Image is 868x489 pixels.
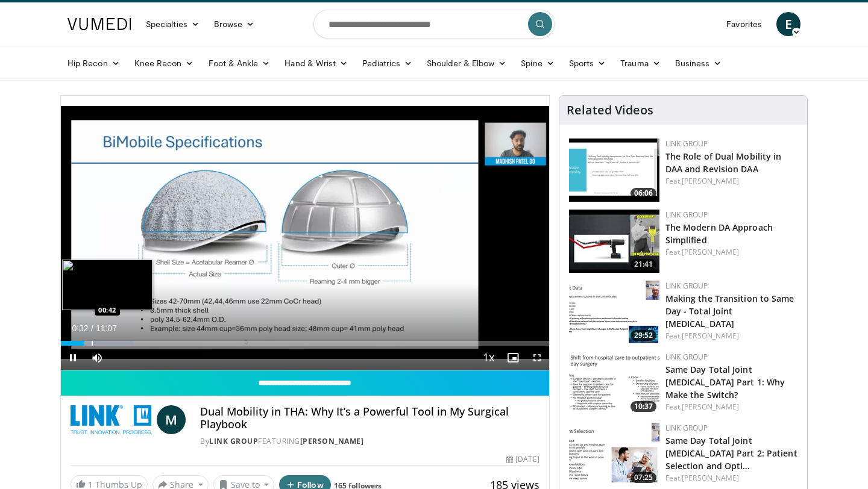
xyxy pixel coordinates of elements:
a: Pediatrics [355,51,420,75]
a: Trauma [613,51,668,75]
a: M [157,405,186,434]
a: [PERSON_NAME] [682,402,739,412]
span: 06:06 [631,188,656,199]
span: / [91,323,93,333]
div: Feat. [665,247,797,258]
img: 9da5dc5c-956f-47ce-a4b9-9019c18b7d49.png.150x105_q85_crop-smart_upscale.png [569,423,659,486]
a: [PERSON_NAME] [682,176,739,186]
span: 10:37 [631,401,656,412]
a: LINK Group [665,139,708,149]
a: Favorites [719,12,769,36]
video-js: Video Player [61,96,549,370]
button: Pause [61,346,85,370]
span: 29:52 [631,330,656,341]
a: [PERSON_NAME] [682,247,739,257]
h4: Related Videos [567,103,653,117]
a: LINK Group [665,210,708,220]
a: [PERSON_NAME] [682,331,739,341]
a: Spine [514,51,561,75]
img: VuMedi Logo [68,18,131,30]
a: Hand & Wrist [277,51,355,75]
a: E [776,12,800,36]
div: [DATE] [506,454,539,465]
a: Specialties [139,12,207,36]
img: 296e0485-db60-41ed-8a3f-64c21c84e20b.150x105_q85_crop-smart_upscale.jpg [569,210,659,273]
a: Foot & Ankle [201,51,278,75]
button: Enable picture-in-picture mode [501,346,525,370]
a: Knee Recon [127,51,201,75]
span: 11:07 [96,323,117,333]
a: LINK Group [209,436,258,446]
span: 0:32 [72,323,88,333]
input: Search topics, interventions [313,10,555,39]
img: 63b86831-2ef6-4349-9f0d-265348148304.150x105_q85_crop-smart_upscale.jpg [569,139,659,202]
a: 06:06 [569,139,659,202]
a: [PERSON_NAME] [682,473,739,483]
a: 07:25 [569,423,659,486]
a: LINK Group [665,281,708,291]
img: 3180bb5b-6eaf-47ae-8887-18744a9a3781.png.150x105_q85_crop-smart_upscale.png [569,281,659,344]
img: LINK Group [71,405,152,434]
div: Feat. [665,331,797,341]
a: Same Day Total Joint [MEDICAL_DATA] Part 1: Why Make the Switch? [665,364,785,400]
span: 21:41 [631,259,656,270]
button: Mute [85,346,109,370]
a: The Role of Dual Mobility in DAA and Revision DAA [665,151,782,175]
button: Fullscreen [525,346,549,370]
div: By FEATURING [200,436,539,447]
a: [PERSON_NAME] [300,436,364,446]
a: Browse [207,12,262,36]
a: Sports [562,51,614,75]
img: fba2df88-bc35-4888-9c82-df464eb51df4.png.150x105_q85_crop-smart_upscale.png [569,352,659,415]
button: Playback Rate [477,346,501,370]
a: Shoulder & Elbow [420,51,514,75]
a: 10:37 [569,352,659,415]
a: The Modern DA Approach Simplified [665,222,773,246]
a: 21:41 [569,210,659,273]
div: Progress Bar [61,341,549,346]
a: Making the Transition to Same Day - Total Joint [MEDICAL_DATA] [665,293,794,329]
div: Feat. [665,402,797,413]
a: 29:52 [569,281,659,344]
div: Feat. [665,176,797,187]
h4: Dual Mobility in THA: Why It’s a Powerful Tool in My Surgical Playbook [200,405,539,431]
a: Business [668,51,729,75]
a: LINK Group [665,352,708,362]
img: image.jpeg [62,260,153,310]
a: Hip Recon [60,51,127,75]
a: LINK Group [665,423,708,433]
div: Feat. [665,473,797,484]
a: Same Day Total Joint [MEDICAL_DATA] Part 2: Patient Selection and Opti… [665,435,797,472]
span: 07:25 [631,472,656,483]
